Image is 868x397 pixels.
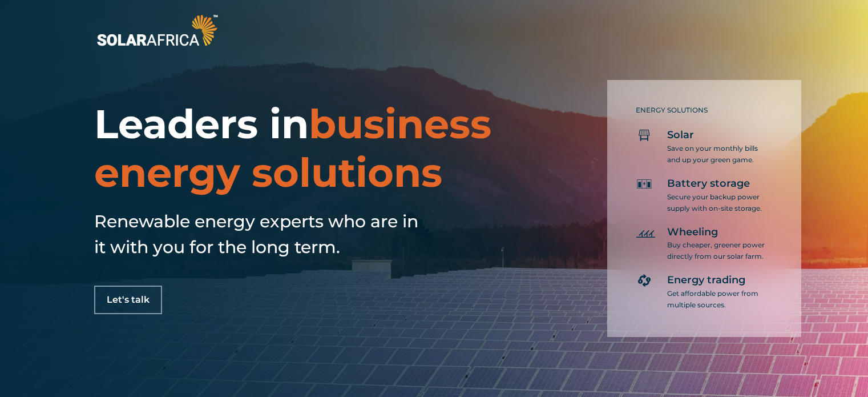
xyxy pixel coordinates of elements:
span: Let's talk [107,295,150,304]
h5: Renewable energy experts who are in it with you for the long term. [94,208,425,260]
span: Solar [667,129,694,142]
p: Buy cheaper, greener power directly from our solar farm. [667,239,767,262]
p: Save on your monthly bills and up your green game. [667,143,767,166]
span: Energy trading [667,274,745,287]
p: Secure your backup power supply with on-site storage. [667,191,767,214]
a: Let's talk [94,286,162,314]
h1: Leaders in [94,100,508,197]
h5: ENERGY SOLUTIONS [636,106,767,114]
p: Get affordable power from multiple sources. [667,288,767,311]
span: Wheeling [667,226,718,239]
span: business energy solutions [94,99,491,197]
span: Battery storage [667,177,750,191]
